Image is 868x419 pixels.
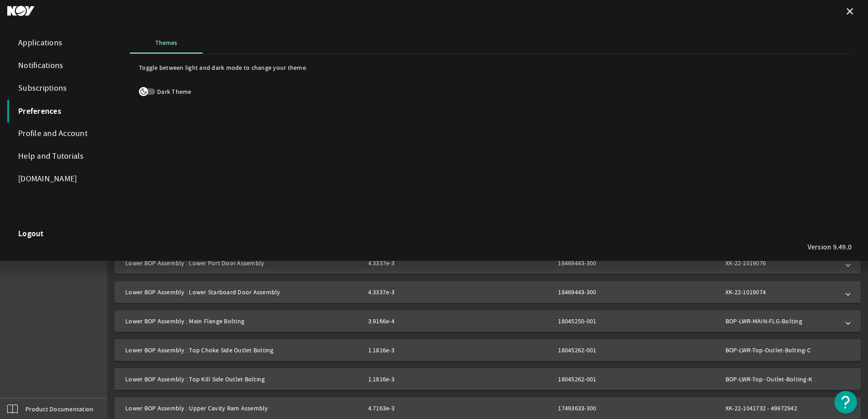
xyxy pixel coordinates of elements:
[808,243,852,252] div: Version 9.49.0
[844,6,855,17] mat-icon: close
[7,145,112,168] div: Help and Tutorials
[7,32,112,54] div: Applications
[7,168,112,190] a: [DOMAIN_NAME]
[7,54,112,77] div: Notifications
[139,63,643,72] div: Toggle between light and dark mode to change your theme.
[834,391,857,414] button: Open Resource Center
[18,229,44,238] strong: Logout
[7,122,112,145] div: Profile and Account
[7,100,112,122] div: Preferences
[155,39,177,46] span: Themes
[155,87,192,96] label: Dark Theme
[7,77,112,100] div: Subscriptions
